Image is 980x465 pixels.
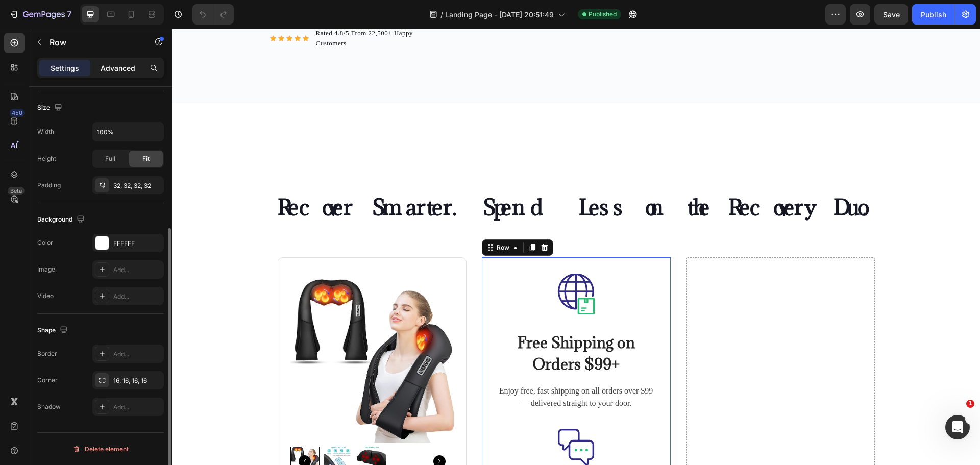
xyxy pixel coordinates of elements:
[113,265,161,275] div: Add...
[966,400,974,408] span: 1
[440,9,443,20] span: /
[874,4,908,25] button: Save
[384,398,425,439] img: Alt Image
[445,9,554,20] span: Landing Page - [DATE] 20:51:49
[37,324,70,337] div: Shape
[912,4,955,25] button: Publish
[113,376,161,385] div: 16, 16, 16, 16
[37,238,53,248] div: Color
[127,427,139,439] button: Carousel Back Arrow
[98,164,710,193] h2: Recover Smarter. Spend Less on the Recovery Duo.
[945,415,970,439] iframe: Intercom live chat
[113,403,161,412] div: Add...
[113,181,161,190] div: 32, 32, 32, 32
[37,213,87,227] div: Background
[921,9,946,20] div: Publish
[384,245,425,286] img: Alt Image
[67,8,71,20] p: 7
[37,376,58,385] div: Corner
[37,402,61,411] div: Shadow
[113,239,161,248] div: FFFFFF
[118,251,282,414] a: Heated Deep Tissue Neck Massager
[172,29,980,465] iframe: Design area
[105,154,115,163] span: Full
[37,127,54,136] div: Width
[261,427,274,439] button: Carousel Next Arrow
[37,154,56,163] div: Height
[37,101,64,115] div: Size
[589,10,617,19] span: Published
[51,63,79,74] p: Settings
[326,302,482,347] h2: Free Shipping on Orders $99+
[37,441,164,457] button: Delete element
[37,349,57,358] div: Border
[93,123,163,141] input: Auto
[37,265,55,274] div: Image
[142,154,150,163] span: Fit
[37,291,54,301] div: Video
[323,214,339,224] div: Row
[327,356,481,381] p: Enjoy free, fast shipping on all orders over $99 — delivered straight to your door.
[10,109,24,117] div: 450
[72,443,129,455] div: Delete element
[50,36,136,48] p: Row
[883,10,900,19] span: Save
[37,181,61,190] div: Padding
[4,4,76,25] button: 7
[192,4,234,25] div: Undo/Redo
[113,350,161,359] div: Add...
[113,292,161,301] div: Add...
[101,63,135,74] p: Advanced
[8,187,24,195] div: Beta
